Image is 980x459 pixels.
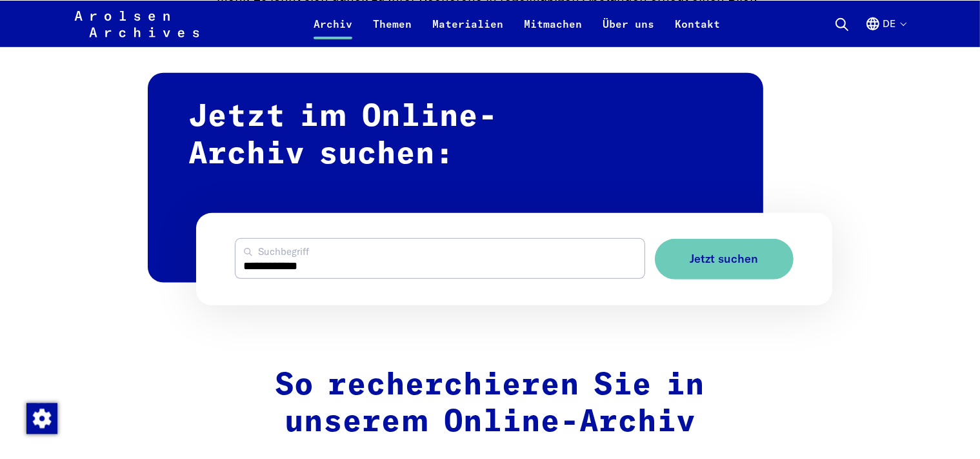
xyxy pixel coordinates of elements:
[363,15,422,46] a: Themen
[592,15,665,46] a: Über uns
[303,15,363,46] a: Archiv
[303,8,730,39] nav: Primär
[865,15,906,46] button: Deutsch, Sprachauswahl
[665,15,730,46] a: Kontakt
[148,72,763,282] h2: Jetzt im Online-Archiv suchen:
[690,252,758,265] span: Jetzt suchen
[26,403,57,434] img: Zustimmung ändern
[217,367,763,441] h2: So recherchieren Sie in unserem Online-Archiv
[422,15,514,46] a: Materialien
[655,238,794,279] button: Jetzt suchen
[514,15,592,46] a: Mitmachen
